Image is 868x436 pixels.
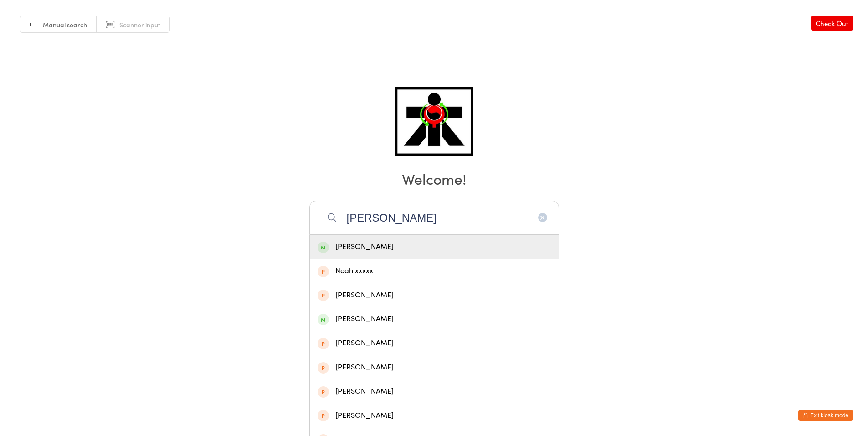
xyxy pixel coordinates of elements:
span: Manual search [43,20,87,29]
button: Exit kiosk mode [798,410,853,421]
input: Search [309,201,559,234]
div: [PERSON_NAME] [318,385,551,398]
a: Check Out [811,16,853,31]
h2: Welcome! [9,168,859,189]
span: Scanner input [119,20,160,29]
img: ATI Martial Arts - Claremont [395,87,473,156]
div: Noah xxxxx [318,265,551,277]
div: [PERSON_NAME] [318,410,551,422]
div: [PERSON_NAME] [318,313,551,325]
div: [PERSON_NAME] [318,289,551,301]
div: [PERSON_NAME] [318,361,551,374]
div: [PERSON_NAME] [318,241,551,253]
div: [PERSON_NAME] [318,337,551,349]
